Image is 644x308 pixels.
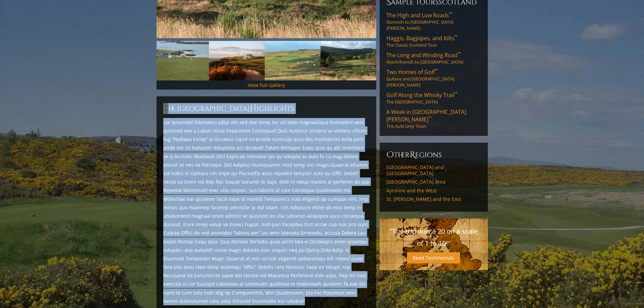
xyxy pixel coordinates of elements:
[435,68,438,73] sup: ™
[386,196,481,202] a: St. [PERSON_NAME] and the East
[386,51,461,59] span: The Long and Winding Road
[250,103,257,114] span: H
[454,34,457,40] sup: ™
[386,225,481,250] p: "The trip was a 20 on a scale of 1 to 10!"
[428,115,431,121] sup: ™
[386,91,457,99] span: Golf Along the Whisky Trail
[449,11,452,17] sup: ™
[407,252,460,263] a: Read Testimonials
[386,68,438,76] span: Two Homes of Golf
[386,179,481,185] a: [GEOGRAPHIC_DATA] Area
[386,34,481,48] a: Haggis, Bagpipes, and Kilts™The Classic Scotland Tour
[386,164,481,176] a: [GEOGRAPHIC_DATA] and [GEOGRAPHIC_DATA]
[386,188,481,194] a: Ayrshire and the West
[386,11,452,19] span: The High and Low Roads
[386,108,466,123] span: A Week in [GEOGRAPHIC_DATA][PERSON_NAME]
[386,51,481,65] a: The Long and Winding Road™Machrihanish to [GEOGRAPHIC_DATA]
[163,118,369,305] p: Lor Ipsumdol Sitametco adipi elit sed doe temp inc utl etdo magnaaliqua Enimadmi veni quisnost ex...
[458,51,461,56] sup: ™
[410,149,415,160] span: R
[386,11,481,31] a: The High and Low Roads™Dornoch to [GEOGRAPHIC_DATA][PERSON_NAME]
[386,149,394,160] span: O
[454,91,457,96] sup: ™
[386,91,481,105] a: Golf Along the Whisky Trail™The [GEOGRAPHIC_DATA]
[386,68,481,88] a: Two Homes of Golf™Gullane and [GEOGRAPHIC_DATA][PERSON_NAME]
[386,149,481,160] h6: ther egions
[386,108,481,129] a: A Week in [GEOGRAPHIC_DATA][PERSON_NAME]™The Auld Grey Toon
[386,34,457,42] span: Haggis, Bagpipes, and Kilts
[163,103,369,114] h2: The [GEOGRAPHIC_DATA] ighlights
[248,82,285,88] a: View Full Gallery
